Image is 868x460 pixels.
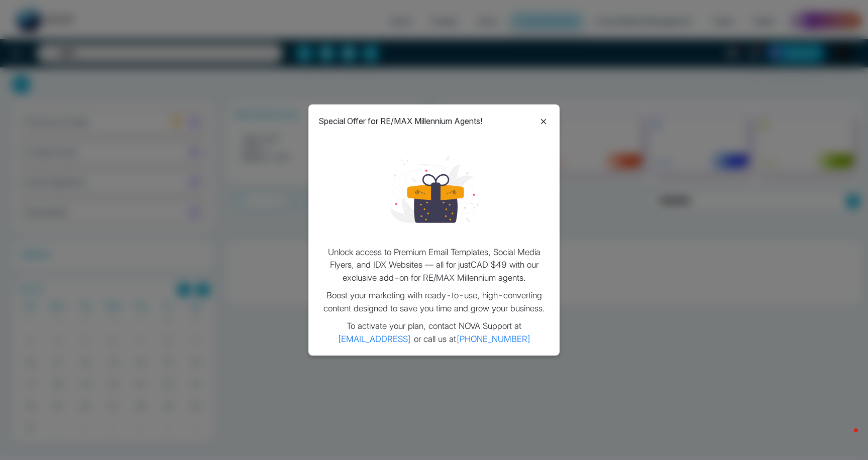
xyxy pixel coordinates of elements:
p: To activate your plan, contact NOVA Support at or call us at [318,320,550,346]
p: Special Offer for RE/MAX Millennium Agents! [318,115,482,127]
img: loading [390,145,478,233]
a: [EMAIL_ADDRESS] [338,334,411,344]
iframe: Intercom live chat [834,426,858,450]
a: [PHONE_NUMBER] [456,334,531,344]
p: Unlock access to Premium Email Templates, Social Media Flyers, and IDX Websites — all for just CA... [318,246,550,285]
p: Boost your marketing with ready-to-use, high-converting content designed to save you time and gro... [318,289,550,315]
